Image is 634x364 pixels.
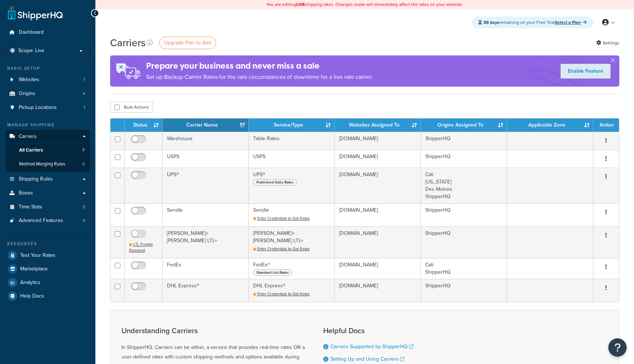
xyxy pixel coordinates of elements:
[296,1,305,8] b: LIVE
[19,190,33,196] span: Boxes
[163,119,249,132] th: Carrier Name: activate to sort column ascending
[249,226,335,258] td: [PERSON_NAME]+[PERSON_NAME] LTL+
[6,276,90,289] a: Analytics
[6,214,90,227] li: Advanced Features
[163,203,249,226] td: Sendle
[83,218,85,224] span: 4
[19,105,57,111] span: Pickup Locations
[421,258,507,279] td: Cali ShipperHQ
[18,48,44,54] span: Scope: Live
[335,258,421,279] td: [DOMAIN_NAME]
[6,73,90,87] li: Websites
[6,249,90,262] a: Test Your Rates
[20,280,40,286] span: Analytics
[82,147,85,153] span: 7
[20,266,48,272] span: Marketplace
[335,226,421,258] td: [DOMAIN_NAME]
[19,134,37,140] span: Carriers
[6,87,90,101] a: Origins 4
[249,203,335,226] td: Sendle
[249,279,335,302] td: DHL Express®
[164,39,211,47] span: Upgrade Plan to Add
[6,200,90,214] a: Time Slots 0
[253,215,310,221] a: Enter Credentials to Get Rates
[163,132,249,150] td: Warehouse
[19,147,43,153] span: All Carriers
[6,262,90,276] li: Marketplace
[6,290,90,303] a: Help Docs
[83,91,85,97] span: 4
[249,119,335,132] th: Service/Type: activate to sort column ascending
[163,150,249,168] td: USPS
[110,102,153,113] button: Bulk Actions
[6,157,90,171] li: Method Merging Rules
[6,73,90,87] a: Websites 1
[6,101,90,114] li: Pickup Locations
[335,168,421,203] td: [DOMAIN_NAME]
[472,17,593,28] div: remaining on your Free Trial
[163,258,249,279] td: FedEx
[335,119,421,132] th: Websites Assigned To: activate to sort column ascending
[335,150,421,168] td: [DOMAIN_NAME]
[82,161,85,167] span: 0
[19,218,63,224] span: Advanced Features
[6,130,90,172] li: Carriers
[6,65,90,72] div: Basic Setup
[8,6,63,20] a: ShipperHQ Home
[253,291,310,297] a: Enter Credentials to Get Rates
[421,226,507,258] td: ShipperHQ
[6,186,90,200] a: Boxes
[19,77,39,83] span: Websites
[335,279,421,302] td: [DOMAIN_NAME]
[421,203,507,226] td: ShipperHQ
[6,200,90,214] li: Time Slots
[6,214,90,227] a: Advanced Features 4
[593,119,619,132] th: Action
[6,241,90,247] div: Resources
[555,19,587,26] a: Select a Plan
[163,226,249,258] td: [PERSON_NAME]+[PERSON_NAME] LTL+
[84,105,85,111] span: 1
[596,38,619,48] a: Settings
[84,77,85,83] span: 1
[19,204,42,210] span: Time Slots
[421,119,507,132] th: Origins Assigned To: activate to sort column ascending
[323,327,419,335] h3: Helpful Docs
[257,291,310,297] span: Enter Credentials to Get Rates
[6,157,90,171] a: Method Merging Rules 0
[125,119,163,132] th: Status: activate to sort column ascending
[121,327,305,335] h3: Understanding Carriers
[6,172,90,186] a: Shipping Rules
[6,26,90,39] a: Dashboard
[253,246,310,252] a: Enter Credentials to Get Rates
[249,258,335,279] td: FedEx®
[146,72,373,82] p: Set up Backup Carrier Rates for the rare circumstances of downtime for a live rate carrier.
[6,143,90,157] a: All Carriers 7
[421,132,507,150] td: ShipperHQ
[331,343,413,350] a: Carriers Supported by ShipperHQ
[253,269,292,276] span: Standard List Rates
[19,176,53,182] span: Shipping Rules
[253,179,297,186] span: Published Daily Rates
[6,101,90,114] a: Pickup Locations 1
[257,246,310,252] span: Enter Credentials to Get Rates
[421,168,507,203] td: Cali [US_STATE] Des Moines ShipperHQ
[6,87,90,101] li: Origins
[159,37,216,49] a: Upgrade Plan to Add
[249,168,335,203] td: UPS®
[110,55,146,87] img: ad-rules-rateshop-fe6ec290ccb7230408bd80ed9643f0289d75e0ffd9eb532fc0e269fcd187b520.png
[19,91,35,97] span: Origins
[608,338,627,357] button: Open Resource Center
[6,143,90,157] li: All Carriers
[129,241,153,253] span: LTL Freight Required
[561,64,611,79] a: Enable Feature
[335,132,421,150] td: [DOMAIN_NAME]
[249,132,335,150] td: Table Rates
[6,122,90,128] div: Manage Shipping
